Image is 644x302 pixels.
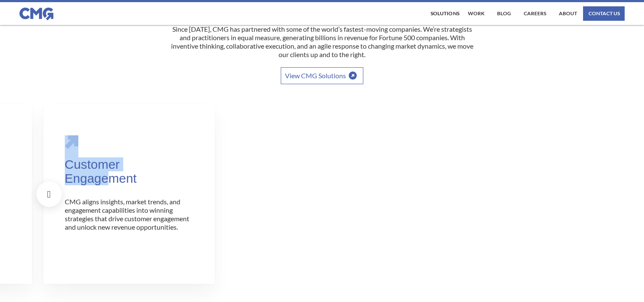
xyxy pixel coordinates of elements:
div: contact us [588,11,619,16]
a: View CMG Solutions [281,67,363,84]
img: CMG logo in blue. [19,8,53,20]
div: Solutions [431,11,459,16]
p: The Ways We Help The World's Businesses Transform, Grow & Thrive Since [DATE], CMG has partnered ... [170,8,475,67]
p: CMG aligns insights, market trends, and engagement capabilities into winning strategies that driv... [65,198,193,257]
div: carousel [44,104,215,284]
div: 4 of 4 [44,104,215,284]
a: work [465,6,486,21]
div:  [47,190,50,198]
div: previous slide [36,181,62,207]
a: Careers [521,6,548,21]
div: Customer Engagement [65,157,193,186]
a: About [556,6,579,21]
a: Blog [495,6,513,21]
